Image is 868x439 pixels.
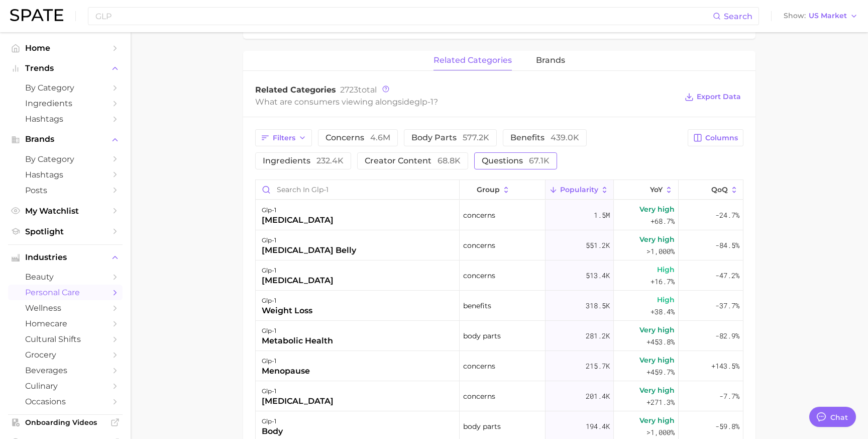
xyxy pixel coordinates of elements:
[546,180,614,200] button: Popularity
[25,135,105,144] span: Brands
[8,183,123,198] a: Posts
[25,83,105,93] span: by Category
[433,56,512,65] span: related categories
[715,420,739,432] span: -59.8%
[715,330,739,342] span: -82.9%
[614,180,679,200] button: YoY
[25,272,105,282] span: beauty
[560,186,598,194] span: Popularity
[370,133,390,142] span: 4.6m
[781,10,860,23] button: ShowUS Market
[463,133,489,142] span: 577.2k
[639,414,675,426] span: Very high
[25,170,105,180] span: Hashtags
[262,325,333,337] div: glp-1
[256,321,743,351] button: glp-1metabolic healthbody parts281.2kVery high+453.8%-82.9%
[25,418,105,427] span: Onboarding Videos
[262,295,312,307] div: glp-1
[25,350,105,360] span: grocery
[463,270,495,282] span: concerns
[256,230,743,260] button: glp-1[MEDICAL_DATA] bellyconcerns551.2kVery high>1,000%-84.5%
[262,415,283,427] div: glp-1
[529,156,550,165] span: 67.1k
[25,253,105,262] span: Industries
[262,365,310,377] div: menopause
[25,397,105,406] span: occasions
[8,167,123,183] a: Hashtags
[256,260,743,291] button: glp-1[MEDICAL_DATA]concerns513.4kHigh+16.7%-47.2%
[273,134,295,142] span: Filters
[8,96,123,111] a: Ingredients
[679,180,743,200] button: QoQ
[256,381,743,411] button: glp-1[MEDICAL_DATA]concerns201.4kVery high+271.3%-7.7%
[650,215,675,227] span: +68.7%
[688,129,743,146] button: Columns
[25,366,105,375] span: beverages
[463,209,495,221] span: concerns
[682,90,743,104] button: Export Data
[10,9,63,21] img: SPATE
[94,8,713,25] input: Search here for a brand, industry, or ingredient
[657,264,675,276] span: High
[586,360,610,372] span: 215.7k
[25,43,105,53] span: Home
[25,227,105,236] span: Spotlight
[8,363,123,378] a: beverages
[255,85,336,95] span: Related Categories
[809,13,847,19] span: US Market
[639,203,675,215] span: Very high
[715,270,739,282] span: -47.2%
[711,360,739,372] span: +143.5%
[715,239,739,251] span: -84.5%
[256,291,743,321] button: glp-1weight lossbenefits318.5kHigh+38.4%-37.7%
[255,129,312,146] button: Filters
[411,134,489,142] span: body parts
[715,209,739,221] span: -24.7%
[263,157,344,165] span: ingredients
[463,330,501,342] span: body parts
[639,324,675,336] span: Very high
[586,420,610,432] span: 194.4k
[25,206,105,216] span: My Watchlist
[705,134,738,142] span: Columns
[646,246,675,256] span: >1,000%
[8,224,123,239] a: Spotlight
[715,300,739,312] span: -37.7%
[8,316,123,331] a: homecare
[477,186,500,194] span: group
[8,151,123,167] a: by Category
[8,415,123,430] a: Onboarding Videos
[510,134,579,142] span: benefits
[8,378,123,394] a: culinary
[594,209,610,221] span: 1.5m
[536,56,565,65] span: brands
[784,13,806,19] span: Show
[646,366,675,378] span: +459.7%
[482,157,550,165] span: questions
[8,300,123,316] a: wellness
[262,395,334,407] div: [MEDICAL_DATA]
[551,133,579,142] span: 439.0k
[25,64,105,73] span: Trends
[8,80,123,96] a: by Category
[586,300,610,312] span: 318.5k
[586,330,610,342] span: 281.2k
[650,186,663,194] span: YoY
[365,157,461,165] span: creator content
[262,355,310,367] div: glp-1
[325,134,390,142] span: concerns
[438,156,461,165] span: 68.8k
[340,85,377,95] span: total
[25,186,105,195] span: Posts
[262,305,312,317] div: weight loss
[8,203,123,219] a: My Watchlist
[262,265,334,277] div: glp-1
[262,204,334,216] div: glp-1
[255,95,677,109] div: What are consumers viewing alongside ?
[8,347,123,363] a: grocery
[8,269,123,285] a: beauty
[262,275,334,287] div: [MEDICAL_DATA]
[8,394,123,409] a: occasions
[262,335,333,347] div: metabolic health
[25,303,105,313] span: wellness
